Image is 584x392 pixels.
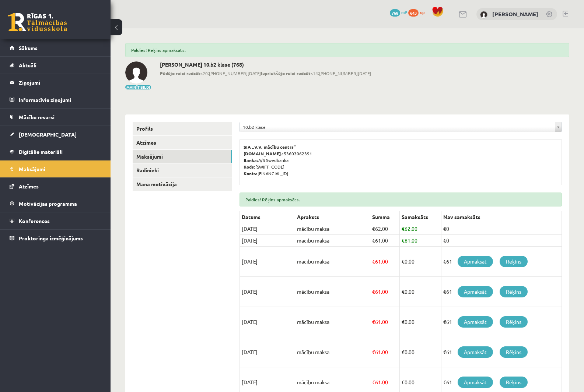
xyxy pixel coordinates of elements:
span: € [402,237,405,244]
legend: Ziņojumi [19,74,101,91]
td: 0.00 [400,277,441,307]
td: €61 [441,277,562,307]
th: Summa [370,211,400,223]
a: Atzīmes [133,136,232,149]
td: mācību maksa [295,337,370,367]
a: Maksājumi [10,160,101,177]
button: Mainīt bildi [125,85,151,89]
td: [DATE] [240,235,295,247]
th: Nav samaksāts [441,211,562,223]
b: Konts: [244,170,258,176]
b: Iepriekšējo reizi redzēts [261,70,313,76]
a: Sākums [10,39,101,56]
td: 61.00 [370,337,400,367]
a: [PERSON_NAME] [492,10,538,18]
span: Mācību resursi [19,114,55,120]
td: mācību maksa [295,247,370,277]
th: Samaksāts [400,211,441,223]
a: 643 xp [408,9,428,15]
span: 20:[PHONE_NUMBER][DATE] 14:[PHONE_NUMBER][DATE] [160,70,371,77]
span: € [372,379,375,385]
a: Mana motivācija [133,177,232,191]
td: [DATE] [240,247,295,277]
span: 10.b2 klase [243,122,552,132]
span: Motivācijas programma [19,200,77,207]
a: Digitālie materiāli [10,143,101,160]
a: Rēķins [500,377,528,388]
div: Paldies! Rēķins apmaksāts. [239,193,562,206]
span: 768 [390,9,400,17]
a: Apmaksāt [458,286,493,297]
a: Radinieki [133,163,232,177]
td: €61 [441,337,562,367]
td: 61.00 [370,247,400,277]
a: Atzīmes [10,178,101,195]
td: 0.00 [400,337,441,367]
span: Sākums [19,45,38,51]
td: 62.00 [400,223,441,235]
a: Ziņojumi [10,74,101,91]
legend: Informatīvie ziņojumi [19,91,101,108]
img: Deivids Gregors Zeile [480,11,487,18]
legend: Maksājumi [19,160,101,177]
a: Rēķins [500,316,528,328]
td: [DATE] [240,337,295,367]
a: Apmaksāt [458,377,493,388]
a: Rēķins [500,286,528,297]
td: [DATE] [240,307,295,337]
span: Digitālie materiāli [19,148,63,155]
a: Apmaksāt [458,316,493,328]
span: € [402,379,405,385]
td: €61 [441,307,562,337]
a: Aktuāli [10,57,101,74]
a: 10.b2 klase [240,122,562,132]
a: Rēķins [500,346,528,358]
span: Proktoringa izmēģinājums [19,235,83,241]
span: Aktuāli [19,62,36,68]
span: € [402,318,405,325]
td: €0 [441,223,562,235]
a: Apmaksāt [458,256,493,267]
span: [DEMOGRAPHIC_DATA] [19,131,77,138]
a: Profils [133,122,232,135]
a: Mācību resursi [10,109,101,126]
span: € [402,225,405,232]
td: 61.00 [370,277,400,307]
b: SIA „V.V. mācību centrs” [244,144,296,150]
th: Datums [240,211,295,223]
b: Banka: [244,157,258,163]
span: Atzīmes [19,183,39,190]
span: Konferences [19,218,50,224]
td: mācību maksa [295,307,370,337]
span: € [402,349,405,355]
td: 61.00 [370,307,400,337]
td: 61.00 [400,235,441,247]
img: Deivids Gregors Zeile [125,61,147,84]
span: € [372,225,375,232]
td: €0 [441,235,562,247]
span: xp [420,9,424,15]
span: 643 [408,9,419,17]
td: 62.00 [370,223,400,235]
div: Paldies! Rēķins apmaksāts. [125,43,569,57]
a: Maksājumi [133,150,232,163]
span: € [402,288,405,295]
a: Informatīvie ziņojumi [10,91,101,108]
span: € [372,237,375,244]
a: [DEMOGRAPHIC_DATA] [10,126,101,143]
td: mācību maksa [295,223,370,235]
td: [DATE] [240,277,295,307]
p: 53603062391 A/S Swedbanka [SWIFT_CODE] [FINANCIAL_ID] [244,144,558,177]
a: 768 mP [390,9,407,15]
td: 0.00 [400,247,441,277]
a: Konferences [10,212,101,229]
a: Apmaksāt [458,346,493,358]
b: Pēdējo reizi redzēts [160,70,203,76]
th: Apraksts [295,211,370,223]
td: mācību maksa [295,277,370,307]
span: € [372,318,375,325]
span: € [372,258,375,265]
td: [DATE] [240,223,295,235]
a: Motivācijas programma [10,195,101,212]
a: Proktoringa izmēģinājums [10,230,101,247]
